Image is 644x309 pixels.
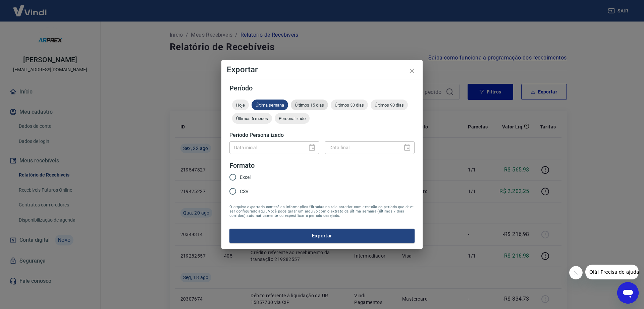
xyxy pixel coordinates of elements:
[291,100,328,110] div: Últimos 15 dias
[325,141,398,154] input: DD/MM/YYYY
[371,103,408,108] span: Últimos 90 dias
[371,100,408,110] div: Últimos 90 dias
[404,63,420,79] button: close
[4,5,56,10] span: Olá! Precisa de ajuda?
[275,113,310,124] div: Personalizado
[229,85,415,91] h5: Período
[252,103,288,108] span: Última semana
[275,116,310,121] span: Personalizado
[331,100,368,110] div: Últimos 30 dias
[331,103,368,108] span: Últimos 30 dias
[232,113,272,124] div: Últimos 6 meses
[229,141,303,154] input: DD/MM/YYYY
[252,100,288,110] div: Última semana
[291,103,328,108] span: Últimos 15 dias
[585,265,639,279] iframe: Mensagem da empresa
[240,188,249,195] span: CSV
[229,205,415,218] span: O arquivo exportado conterá as informações filtradas na tela anterior com exceção do período que ...
[617,282,639,304] iframe: Botão para abrir a janela de mensagens
[229,229,415,243] button: Exportar
[232,116,272,121] span: Últimos 6 meses
[227,66,417,74] h4: Exportar
[569,266,583,279] iframe: Fechar mensagem
[240,174,251,181] span: Excel
[232,103,249,108] span: Hoje
[229,132,415,139] h5: Período Personalizado
[229,161,255,170] legend: Formato
[232,100,249,110] div: Hoje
